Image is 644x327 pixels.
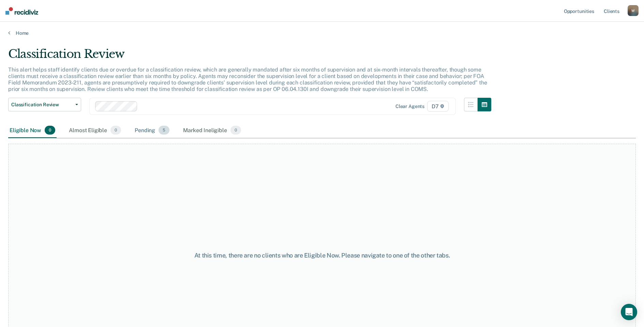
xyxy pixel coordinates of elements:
p: This alert helps staff identify clients due or overdue for a classification review, which are gen... [8,66,487,93]
span: 0 [110,126,121,135]
span: D7 [427,101,449,112]
span: 0 [45,126,55,135]
div: Marked Ineligible0 [182,123,242,138]
img: Recidiviz [5,7,38,15]
button: W [628,5,639,16]
div: Classification Review [8,47,491,66]
button: Classification Review [8,98,81,111]
a: Home [8,30,636,36]
div: Pending5 [133,123,171,138]
span: 0 [230,126,241,135]
span: Classification Review [11,102,73,108]
div: Eligible Now0 [8,123,57,138]
div: At this time, there are no clients who are Eligible Now. Please navigate to one of the other tabs. [165,252,479,259]
div: Open Intercom Messenger [621,304,637,320]
span: 5 [159,126,169,135]
div: Almost Eligible0 [68,123,122,138]
div: Clear agents [395,104,424,109]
